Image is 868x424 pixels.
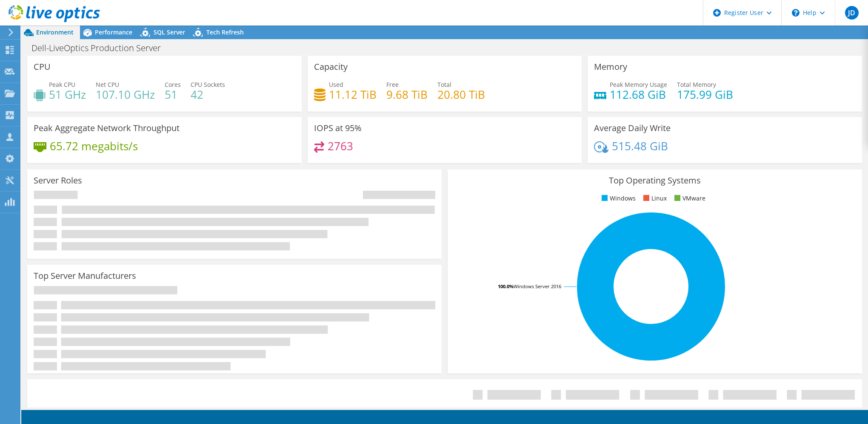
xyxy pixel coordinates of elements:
[641,194,667,203] li: Linux
[677,90,733,99] h4: 175.99 GiB
[514,283,561,289] tspan: Windows Server 2016
[792,9,799,17] svg: \n
[206,28,244,36] span: Tech Refresh
[437,90,485,99] h4: 20.80 TiB
[49,90,86,99] h4: 51 GHz
[329,90,377,99] h4: 11.12 TiB
[96,90,155,99] h4: 107.10 GHz
[34,123,180,133] h3: Peak Aggregate Network Throughput
[165,90,181,99] h4: 51
[96,80,119,89] span: Net CPU
[677,80,716,89] span: Total Memory
[594,62,627,72] h3: Memory
[34,176,82,185] h3: Server Roles
[95,28,132,36] span: Performance
[386,80,399,89] span: Free
[600,194,636,203] li: Windows
[610,90,667,99] h4: 112.68 GiB
[498,283,514,289] tspan: 100.0%
[612,141,668,151] h4: 515.48 GiB
[34,271,136,281] h3: Top Server Manufacturers
[36,28,74,36] span: Environment
[328,141,353,151] h4: 2763
[329,80,343,89] span: Used
[34,62,51,72] h3: CPU
[28,43,174,53] h1: Dell-LiveOptics Production Server
[191,80,225,89] span: CPU Sockets
[314,62,348,72] h3: Capacity
[191,90,225,99] h4: 42
[594,123,671,133] h3: Average Daily Write
[437,80,451,89] span: Total
[165,80,181,89] span: Cores
[314,123,362,133] h3: IOPS at 95%
[845,6,859,20] span: JD
[672,194,705,203] li: VMware
[454,176,856,185] h3: Top Operating Systems
[386,90,428,99] h4: 9.68 TiB
[49,80,75,89] span: Peak CPU
[610,80,667,89] span: Peak Memory Usage
[154,28,185,36] span: SQL Server
[50,141,138,151] h4: 65.72 megabits/s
